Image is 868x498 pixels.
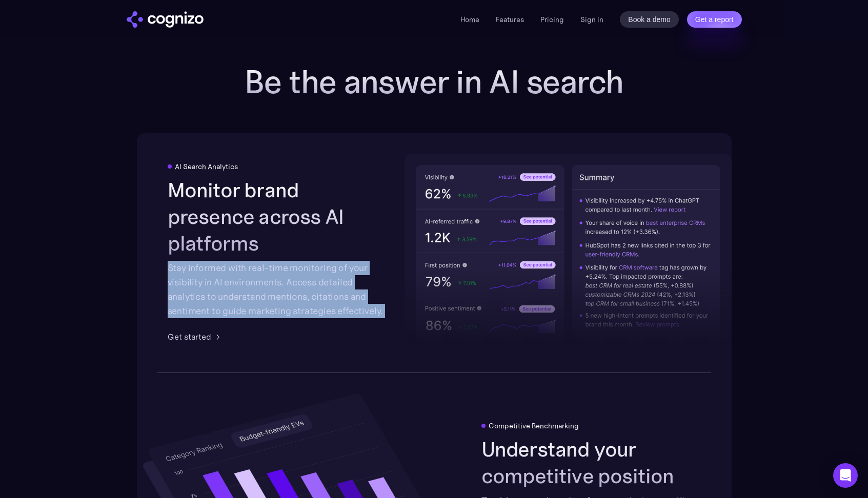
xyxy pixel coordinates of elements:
div: AI Search Analytics [175,162,238,171]
a: Get started [168,330,224,343]
a: Home [460,15,479,24]
a: home [127,11,204,28]
h2: Understand your competitive position [481,436,701,489]
h2: Be the answer in AI search [229,64,639,100]
a: Features [496,15,524,24]
a: Get a report [687,11,742,28]
h2: Monitor brand presence across AI platforms [168,177,387,257]
div: Competitive Benchmarking [489,422,579,430]
a: Book a demo [620,11,679,28]
div: Get started [168,330,211,343]
a: Pricing [540,15,564,24]
img: cognizo logo [127,11,204,28]
a: Sign in [580,13,603,26]
img: AI visibility metrics performance insights [405,154,732,352]
div: Open Intercom Messenger [833,463,858,488]
div: Stay informed with real-time monitoring of your visibility in AI environments. Access detailed an... [168,261,387,318]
